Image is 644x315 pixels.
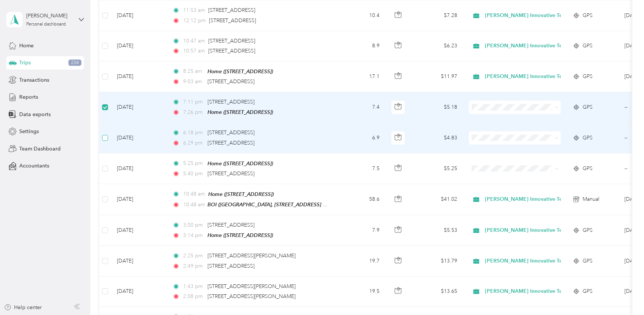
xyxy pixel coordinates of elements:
span: Home ([STREET_ADDRESS]) [208,109,273,115]
span: 12:12 pm [183,17,206,25]
span: Home ([STREET_ADDRESS]) [208,232,273,238]
td: 7.4 [337,92,385,123]
span: [STREET_ADDRESS] [208,263,254,269]
iframe: Everlance-gr Chat Button Frame [603,274,644,315]
span: GPS [583,257,593,265]
td: 19.5 [337,277,385,307]
td: [DATE] [111,123,166,153]
span: Accountants [19,162,49,170]
span: [STREET_ADDRESS] [208,48,255,54]
span: 7:26 pm [183,108,204,116]
td: [DATE] [111,215,166,246]
span: [PERSON_NAME] Innovative Technology [485,72,585,81]
span: Transactions [19,76,49,84]
span: [PERSON_NAME] Innovative Technology [485,226,585,234]
span: GPS [583,42,593,50]
span: GPS [583,72,593,81]
span: GPS [583,103,593,111]
span: Settings [19,128,39,135]
span: 2:25 pm [183,252,204,260]
span: 3:14 pm [183,231,204,240]
span: GPS [583,287,593,295]
span: Home ([STREET_ADDRESS]) [208,191,274,197]
td: [DATE] [111,92,166,123]
td: [DATE] [111,246,166,276]
span: [STREET_ADDRESS] [208,222,254,228]
td: $7.28 [411,0,463,31]
span: [PERSON_NAME] Innovative Technology [485,11,585,20]
span: Reports [19,93,38,101]
span: 6:18 pm [183,129,204,137]
span: [PERSON_NAME] Innovative Technology [485,195,585,203]
div: Personal dashboard [26,22,66,27]
td: $11.97 [411,61,463,92]
td: [DATE] [111,277,166,307]
span: 7:11 pm [183,98,204,106]
span: 2:08 pm [183,292,204,301]
span: [STREET_ADDRESS][PERSON_NAME] [208,283,296,289]
td: 6.9 [337,123,385,153]
span: [PERSON_NAME] Innovative Technology [485,257,585,265]
td: $13.79 [411,246,463,276]
span: 11:53 am [183,6,205,14]
span: [STREET_ADDRESS] [208,99,254,105]
span: [STREET_ADDRESS] [208,78,254,85]
td: $5.18 [411,92,463,123]
td: $5.53 [411,215,463,246]
span: 5:25 pm [183,159,204,167]
span: Team Dashboard [19,145,61,153]
span: 234 [68,60,81,66]
span: [PERSON_NAME] Innovative Technology [485,42,585,50]
span: 10:57 am [183,47,205,55]
td: [DATE] [111,31,166,61]
td: $4.83 [411,123,463,153]
td: 10.4 [337,0,385,31]
td: $5.25 [411,153,463,184]
div: [PERSON_NAME] [26,12,73,20]
span: [STREET_ADDRESS] [208,38,255,44]
span: Data exports [19,111,51,118]
td: [DATE] [111,0,166,31]
button: Help center [4,304,42,311]
span: 5:40 pm [183,170,204,178]
span: GPS [583,165,593,173]
span: [STREET_ADDRESS] [208,7,255,13]
span: 6:29 pm [183,139,204,147]
span: Home ([STREET_ADDRESS]) [208,160,273,166]
td: [DATE] [111,184,166,215]
span: [STREET_ADDRESS][PERSON_NAME] [208,253,296,259]
span: 10:47 am [183,37,205,45]
span: [STREET_ADDRESS] [208,129,254,136]
span: 9:03 am [183,78,204,86]
span: [STREET_ADDRESS][PERSON_NAME] [208,293,296,299]
span: 10:48 am [183,201,204,209]
span: Manual [583,195,599,203]
td: $41.02 [411,184,463,215]
span: Home ([STREET_ADDRESS]) [208,68,273,74]
td: 58.6 [337,184,385,215]
span: BOI ([GEOGRAPHIC_DATA], [STREET_ADDRESS] , [GEOGRAPHIC_DATA], [GEOGRAPHIC_DATA]) [208,201,434,208]
span: 1:43 pm [183,282,204,291]
span: GPS [583,11,593,20]
span: 2:49 pm [183,262,204,270]
span: 3:00 pm [183,221,204,229]
td: [DATE] [111,153,166,184]
span: 8:25 am [183,67,204,75]
span: Home [19,42,34,50]
span: [STREET_ADDRESS] [208,140,254,146]
td: 8.9 [337,31,385,61]
span: GPS [583,134,593,142]
td: 17.1 [337,61,385,92]
td: $6.23 [411,31,463,61]
span: [PERSON_NAME] Innovative Technology [485,287,585,295]
td: 19.7 [337,246,385,276]
span: [STREET_ADDRESS] [209,17,256,24]
span: GPS [583,226,593,234]
span: 10:48 am [183,190,205,198]
td: 7.5 [337,153,385,184]
td: 7.9 [337,215,385,246]
span: Trips [19,59,31,67]
span: [STREET_ADDRESS] [208,170,254,177]
td: [DATE] [111,61,166,92]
